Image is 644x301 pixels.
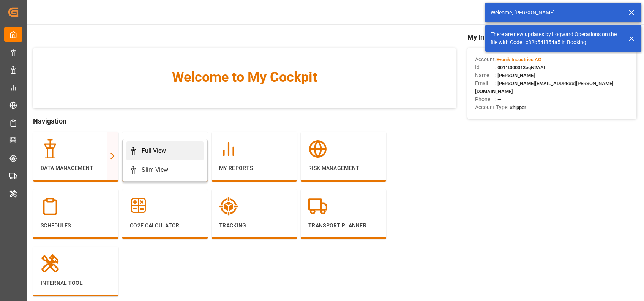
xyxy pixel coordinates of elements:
[41,222,111,230] p: Schedules
[491,9,621,17] div: Welcome, [PERSON_NAME]
[33,116,456,126] span: Navigation
[467,32,636,42] span: My Info
[142,165,168,174] div: Slim View
[219,164,289,172] p: My Reports
[219,222,289,230] p: Tracking
[475,81,614,94] span: : [PERSON_NAME][EMAIL_ADDRESS][PERSON_NAME][DOMAIN_NAME]
[41,164,111,172] p: Data Management
[496,57,541,62] span: Evonik Industries AG
[142,146,166,155] div: Full View
[130,222,200,230] p: CO2e Calculator
[475,63,495,71] span: Id
[308,164,379,172] p: Risk Management
[475,103,507,111] span: Account Type
[48,67,440,87] span: Welcome to My Cockpit
[495,57,541,62] span: :
[126,160,204,179] a: Slim View
[41,279,111,287] p: Internal Tool
[475,71,495,79] span: Name
[495,73,535,78] span: : [PERSON_NAME]
[491,30,621,46] div: There are new updates by Logward Operations on the file with Code : c82b54f854a5 in Booking
[507,105,526,110] span: : Shipper
[495,97,501,102] span: : —
[475,55,495,63] span: Account
[475,95,495,103] span: Phone
[308,222,379,230] p: Transport Planner
[495,65,545,70] span: : 0011t000013eqN2AAI
[126,141,204,160] a: Full View
[475,79,495,87] span: Email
